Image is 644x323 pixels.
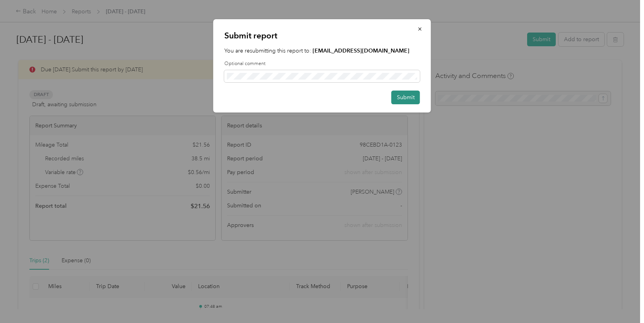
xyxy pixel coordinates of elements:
p: You are resubmitting this report to: [224,47,420,55]
p: Submit report [224,30,420,41]
iframe: Everlance-gr Chat Button Frame [600,279,644,323]
strong: [EMAIL_ADDRESS][DOMAIN_NAME] [313,47,409,54]
label: Optional comment [224,60,420,67]
button: Submit [391,91,420,104]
